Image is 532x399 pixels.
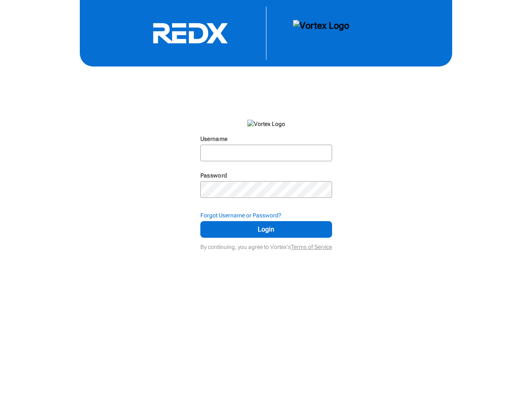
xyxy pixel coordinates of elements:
label: Username [200,135,228,142]
img: Vortex Logo [247,120,285,128]
img: Vortex Logo [293,20,349,47]
div: By continuing, you agree to Vortex's [200,239,332,251]
a: Terms of Service [291,244,332,250]
div: Forgot Username or Password? [200,211,332,219]
span: Login [211,224,322,234]
button: Login [200,221,332,238]
label: Password [200,172,227,179]
strong: Forgot Username or Password? [200,212,281,219]
svg: RedX Logo [128,22,253,44]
